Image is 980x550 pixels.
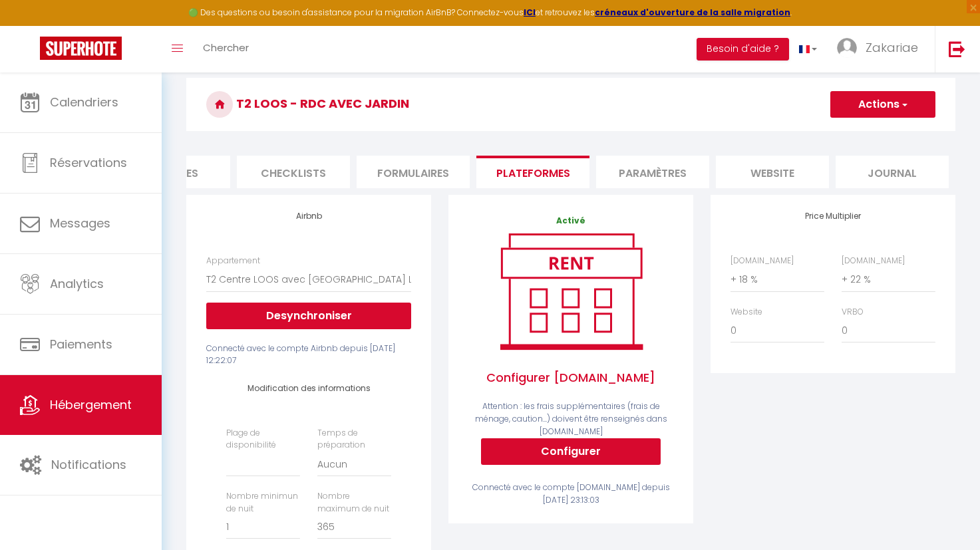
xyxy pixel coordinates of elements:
span: Attention : les frais supplémentaires (frais de ménage, caution...) doivent être renseignés dans ... [475,400,667,437]
li: Journal [836,156,949,188]
label: Temps de préparation [317,427,391,452]
span: Hébergement [50,396,132,413]
a: Chercher [193,26,259,72]
label: VRBO [842,306,864,319]
button: Ouvrir le widget de chat LiveChat [11,5,51,45]
h4: Price Multiplier [731,211,935,221]
label: [DOMAIN_NAME] [842,255,905,267]
label: Appartement [206,255,260,267]
button: Actions [830,91,935,118]
div: Connecté avec le compte [DOMAIN_NAME] depuis [DATE] 23:13:03 [468,481,673,507]
label: Nombre minimun de nuit [226,490,300,515]
li: Plateformes [476,156,589,188]
button: Configurer [481,438,661,465]
a: créneaux d'ouverture de la salle migration [595,7,790,18]
span: Analytics [50,275,104,292]
img: rent.png [486,227,656,355]
h4: Airbnb [206,211,411,221]
span: Calendriers [50,94,118,110]
span: Configurer [DOMAIN_NAME] [468,355,673,400]
div: Connecté avec le compte Airbnb depuis [DATE] 12:22:07 [206,343,411,368]
a: ICI [524,7,536,18]
p: Activé [468,215,673,227]
span: Messages [50,215,110,231]
button: Desynchroniser [206,303,411,329]
label: [DOMAIN_NAME] [731,255,794,267]
li: Formulaires [357,156,470,188]
span: Chercher [203,41,249,55]
label: Plage de disponibilité [226,427,300,452]
img: Super Booking [40,37,122,60]
h3: T2 LOOS - RDC avec jardin [186,78,955,131]
a: ... Zakariae [827,26,935,72]
span: Paiements [50,336,112,352]
label: Website [731,306,762,319]
label: Nombre maximum de nuit [317,490,391,515]
h4: Modification des informations [226,384,391,393]
span: Zakariae [866,39,918,56]
span: Notifications [51,456,126,473]
li: Checklists [237,156,350,188]
img: ... [837,38,857,58]
button: Besoin d'aide ? [697,38,789,61]
li: Paramètres [596,156,709,188]
span: Réservations [50,154,127,171]
img: logout [949,41,965,57]
li: website [716,156,829,188]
